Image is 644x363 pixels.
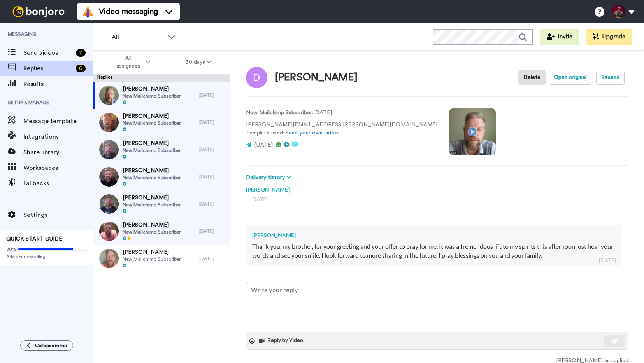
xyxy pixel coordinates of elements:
button: Delivery history [246,173,293,182]
button: Open original [549,70,591,85]
span: Send videos [23,48,73,58]
span: Integrations [23,132,93,141]
span: Collapse menu [35,342,67,349]
span: [DATE] [254,142,273,148]
span: Share library [23,148,93,157]
img: a627407e-6a60-4052-bc04-dfe375e199bf-thumb.jpg [99,222,119,241]
p: [PERSON_NAME][EMAIL_ADDRESS][PERSON_NAME][DOMAIN_NAME] Template used: [246,121,437,137]
button: All assignees [95,51,168,73]
span: Video messaging [99,6,158,17]
div: [DATE] [599,257,616,264]
span: [PERSON_NAME] [123,167,181,175]
div: 6 [76,65,86,72]
img: bj-logo-header-white.svg [9,6,68,17]
div: [DATE] [199,147,226,153]
img: vm-color.svg [82,5,94,18]
a: [PERSON_NAME]New Mailchimp Subscriber[DATE] [93,136,230,163]
img: 674d19dd-668a-4076-8d5b-5df605008d25-thumb.jpg [99,86,119,105]
span: New Mailchimp Subscriber [123,93,181,99]
a: [PERSON_NAME]New Mailchimp Subscriber[DATE] [93,82,230,109]
span: Replies [23,64,73,73]
span: New Mailchimp Subscriber [123,202,181,208]
a: [PERSON_NAME]New Mailchimp Subscriber[DATE] [93,245,230,272]
span: All [112,33,164,42]
span: Fallbacks [23,179,93,188]
span: Message template [23,117,93,126]
span: New Mailchimp Subscriber [123,256,181,262]
span: [PERSON_NAME] [123,85,181,93]
div: [PERSON_NAME] [246,182,628,194]
div: [PERSON_NAME] [252,231,614,239]
a: [PERSON_NAME]New Mailchimp Subscriber[DATE] [93,190,230,218]
div: [PERSON_NAME] [275,72,358,83]
a: [PERSON_NAME]New Mailchimp Subscriber[DATE] [93,109,230,136]
div: [DATE] [199,92,226,98]
span: Settings [23,210,93,220]
button: Reply by Video [258,335,305,347]
button: Upgrade [586,29,632,45]
span: 80% [6,246,16,252]
img: abe1ddd1-b78b-4782-8d5d-d397d1bdf1c8-thumb.jpg [99,194,119,214]
div: [DATE] [199,119,226,126]
img: c11110b7-9545-4587-9879-42243b9dbba0-thumb.jpg [99,140,119,159]
img: send-white.svg [611,338,619,344]
button: Resend [596,70,625,85]
span: [PERSON_NAME] [123,221,181,229]
span: Workspaces [23,163,93,173]
div: [DATE] [199,174,226,180]
span: New Mailchimp Subscriber [123,147,181,154]
button: Delete [518,70,546,85]
button: Collapse menu [20,340,73,351]
span: [PERSON_NAME] [123,112,181,120]
div: Thank you, my brother, for your greeting and your offer to pray for me. It was a tremendous lift ... [252,242,614,260]
span: Results [23,79,93,89]
span: New Mailchimp Subscriber [123,120,181,126]
img: Image of David Ewert [246,67,267,88]
div: [DATE] [199,255,226,262]
span: [PERSON_NAME] [123,248,181,256]
img: a1a25474-8a5d-4184-888f-b807834e99c1-thumb.jpg [99,167,119,187]
span: [PERSON_NAME] [123,194,181,202]
button: 30 days [168,55,229,69]
div: [DATE] [199,228,226,234]
strong: New Mailchimp Subscriber [246,110,312,115]
a: Send your own videos [286,130,341,136]
span: All assignees [112,54,144,70]
button: Invite [540,29,579,45]
div: Replies [93,74,230,82]
p: : [DATE] [246,109,437,117]
div: 7 [76,49,86,57]
img: d9bf501e-08df-4ffd-82a3-821e8b13200e-thumb.jpg [99,249,119,268]
a: [PERSON_NAME]New Mailchimp Subscriber[DATE] [93,163,230,190]
a: [PERSON_NAME]New Mailchimp Subscriber[DATE] [93,218,230,245]
span: New Mailchimp Subscriber [123,175,181,181]
img: 75760045-8a85-4e72-a8d0-a3ff978a270a-thumb.jpg [99,113,119,132]
span: New Mailchimp Subscriber [123,229,181,235]
div: [DATE] [251,195,624,203]
span: Add your branding [6,254,87,260]
div: [DATE] [199,201,226,207]
span: [PERSON_NAME] [123,140,181,147]
span: QUICK START GUIDE [6,236,62,242]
